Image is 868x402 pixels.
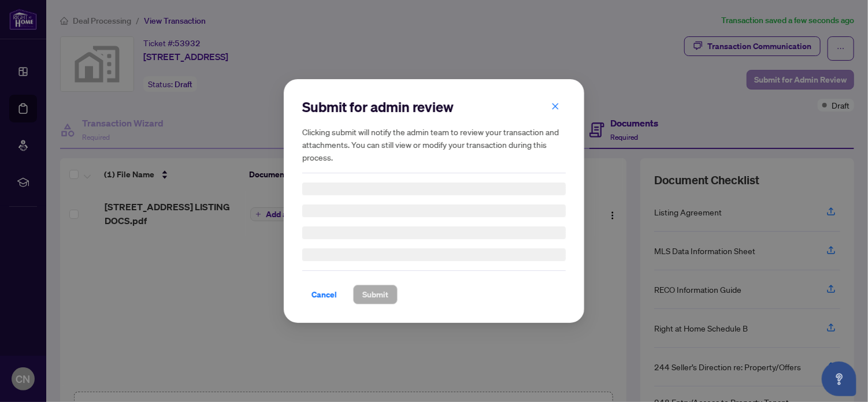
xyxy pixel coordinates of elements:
[311,285,337,304] span: Cancel
[353,285,398,304] button: Submit
[551,102,559,110] span: close
[302,285,346,304] button: Cancel
[822,362,856,396] button: Open asap
[302,125,566,163] h5: Clicking submit will notify the admin team to review your transaction and attachments. You can st...
[302,98,566,116] h2: Submit for admin review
